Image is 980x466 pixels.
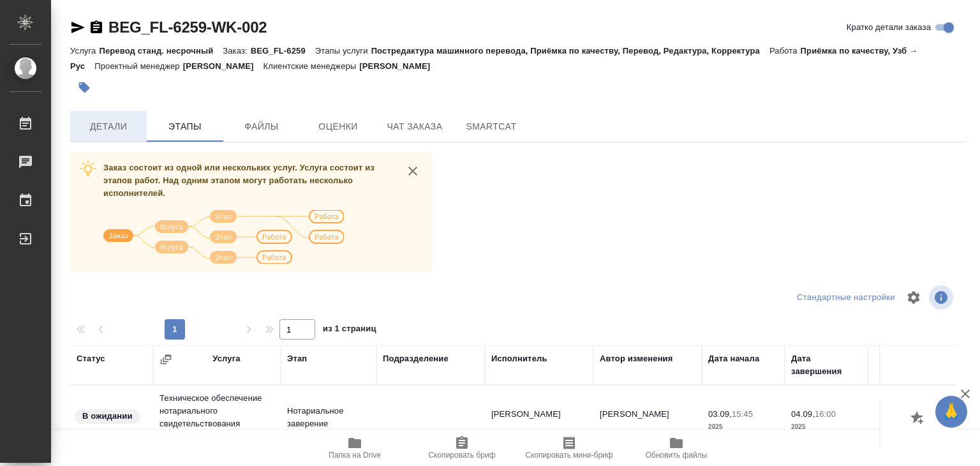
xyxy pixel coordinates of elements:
[929,285,956,310] span: Посмотреть информацию
[70,73,98,101] button: Добавить тэг
[732,409,753,419] p: 15:45
[847,21,931,34] span: Кратко детали заказа
[525,451,612,460] span: Скопировать мини-бриф
[264,61,360,71] p: Клиентские менеджеры
[384,119,445,135] span: Чат заказа
[708,421,778,433] p: 2025
[516,430,623,466] button: Скопировать мини-бриф
[708,409,732,419] p: 03.09,
[154,119,216,135] span: Этапы
[403,162,422,181] button: close
[251,46,315,56] p: BEG_FL-6259
[315,46,371,56] p: Этапы услуги
[231,119,292,135] span: Файлы
[70,46,99,56] p: Услуга
[183,61,264,71] p: [PERSON_NAME]
[794,288,898,308] div: split button
[898,282,929,313] span: Настроить таблицу
[108,19,267,36] a: BEG_FL-6259-WK-002
[593,402,702,446] td: [PERSON_NAME]
[82,410,133,423] p: В ожидании
[78,119,139,135] span: Детали
[383,352,449,365] div: Подразделение
[287,352,307,365] div: Этап
[815,409,836,419] p: 16:00
[769,46,801,56] p: Работа
[308,119,369,135] span: Оценки
[70,20,85,35] button: Скопировать ссылку для ЯМессенджера
[623,430,730,466] button: Обновить файлы
[491,352,547,365] div: Исполнитель
[791,352,861,378] div: Дата завершения
[287,405,370,443] p: Нотариальное заверение подлинности по...
[103,163,375,198] span: Заказ состоит из одной или нескольких услуг. Услуга состоит из этапов работ. Над одним этапом мог...
[89,20,104,35] button: Скопировать ссылку
[77,352,105,365] div: Статус
[428,451,495,460] span: Скопировать бриф
[212,352,240,365] div: Услуга
[408,430,516,466] button: Скопировать бриф
[461,119,522,135] span: SmartCat
[99,46,223,56] p: Перевод станд. несрочный
[935,396,967,428] button: 🙏
[940,398,962,425] span: 🙏
[153,386,281,462] td: Техническое обеспечение нотариального свидетельствования подлинности подписи переводчика Не указан
[485,402,593,446] td: [PERSON_NAME]
[907,408,929,430] button: Добавить оценку
[646,451,708,460] span: Обновить файлы
[874,421,944,433] p: док.
[791,409,815,419] p: 04.09,
[160,353,172,366] button: Сгруппировать
[223,46,250,56] p: Заказ:
[329,451,381,460] span: Папка на Drive
[301,430,408,466] button: Папка на Drive
[874,408,944,421] p: 1
[708,352,759,365] div: Дата начала
[94,61,182,71] p: Проектный менеджер
[359,61,440,71] p: [PERSON_NAME]
[371,46,769,56] p: Постредактура машинного перевода, Приёмка по качеству, Перевод, Редактура, Корректура
[600,352,672,365] div: Автор изменения
[791,421,861,433] p: 2025
[323,321,376,340] span: из 1 страниц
